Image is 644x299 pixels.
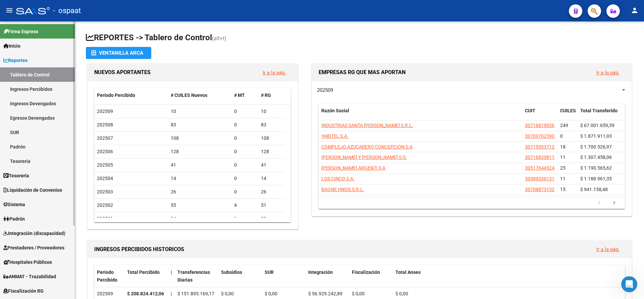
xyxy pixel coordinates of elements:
span: 30589336131 [525,176,554,181]
span: [PERSON_NAME] ARGENTI S A [321,165,385,171]
span: $ 1.307.458,06 [580,155,612,160]
datatable-header-cell: Razón Social [319,104,522,126]
span: [PERSON_NAME] Y [PERSON_NAME] S.S. [321,155,407,160]
span: Fiscalización [352,270,380,275]
span: $ 1.190.565,62 [580,165,612,171]
span: 18 [560,144,566,149]
div: 0 [234,148,256,156]
datatable-header-cell: Total Transferido [578,104,625,126]
a: go to next page [608,199,621,207]
div: 41 [261,161,282,169]
span: Período Percibido [97,270,117,283]
span: CUIT [525,108,535,113]
span: Hospitales Públicos [3,258,52,266]
div: 14 [171,175,229,182]
span: $ 0,00 [395,291,408,296]
span: 202509 [97,109,113,114]
span: Padrón [3,215,25,223]
datatable-header-cell: Transferencias Diarias [175,265,218,287]
div: 0 [234,134,256,142]
datatable-header-cell: # RG [258,88,285,103]
div: 55 [171,201,229,209]
div: 26 [171,188,229,196]
span: # MT [234,93,245,98]
span: 202506 [97,149,113,154]
button: Ir a la pág. [591,243,625,255]
span: $ 0,00 [221,291,234,296]
span: (alt+t) [212,35,226,42]
div: 24 [171,215,229,223]
span: | [171,270,172,275]
div: 0 [234,121,256,129]
span: Prestadores / Proveedores [3,244,64,251]
span: Total Transferido [580,108,618,113]
a: Ir a la pág. [596,70,620,76]
span: 202502 [97,202,113,208]
mat-icon: menu [5,6,13,14]
span: 0 [560,133,563,139]
datatable-header-cell: # CUILES Nuevos [168,88,232,103]
datatable-header-cell: | [168,265,175,287]
div: 202509 [97,290,122,298]
span: $ 0,00 [352,291,365,296]
div: 41 [171,161,229,169]
span: $ 151.895.169,17 [177,291,214,296]
div: 83 [171,121,229,129]
datatable-header-cell: # MT [231,88,258,103]
span: 202501 [97,216,113,221]
span: $ 0,00 [265,291,277,296]
span: 15 [560,187,566,192]
span: $ 1.700.526,97 [580,144,612,149]
span: Subsidios [221,270,242,275]
span: Reportes [3,57,28,64]
span: 30708873132 [525,187,554,192]
span: ANMAT - Trazabilidad [3,273,56,280]
span: 30716819856 [525,123,554,128]
button: Ir a la pág. [257,66,291,79]
a: Ir a la pág. [263,70,286,76]
span: 11 [560,176,566,181]
span: 30517644524 [525,165,554,171]
span: Fiscalización RG [3,287,44,295]
span: Liquidación de Convenios [3,186,62,194]
div: 1 [234,215,256,223]
button: Ir a la pág. [591,66,625,79]
a: Ir a la pág. [596,246,620,252]
div: 0 [234,188,256,196]
div: 10 [261,108,282,115]
span: Firma Express [3,28,38,35]
datatable-header-cell: Total Anses [393,265,619,287]
strong: $ 208.824.412,06 [127,291,164,296]
span: $ 1.871.911,93 [580,133,612,139]
span: EMPRESAS RG QUE MAS APORTAN [319,69,406,75]
div: 108 [261,134,282,142]
span: Total Percibido [127,270,160,275]
div: 0 [234,175,256,182]
span: BAGNE HNOS.S.R.L. [321,187,364,192]
button: Ventanilla ARCA [86,47,151,59]
span: - ospaat [53,3,81,18]
span: CUILES [560,108,576,113]
div: 23 [261,215,282,223]
span: 202507 [97,135,113,141]
span: 202508 [97,122,113,127]
span: LOS CINCO S.A. [321,176,355,181]
span: Transferencias Diarias [177,270,210,283]
datatable-header-cell: SUR [262,265,306,287]
span: $ 1.188.961,35 [580,176,612,181]
span: SUR [265,270,274,275]
div: 128 [261,148,282,156]
span: $ 56.929.242,89 [308,291,342,296]
div: 14 [261,175,282,182]
span: 30715553712 [525,144,554,149]
span: | [171,291,172,296]
div: 0 [234,161,256,169]
datatable-header-cell: Período Percibido [94,88,168,103]
span: Total Anses [395,270,421,275]
div: 4 [234,201,256,209]
span: Sistema [3,201,25,208]
span: # CUILES Nuevos [171,93,207,98]
div: 10 [171,108,229,115]
iframe: Intercom live chat [621,276,637,292]
span: Integración [308,270,333,275]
